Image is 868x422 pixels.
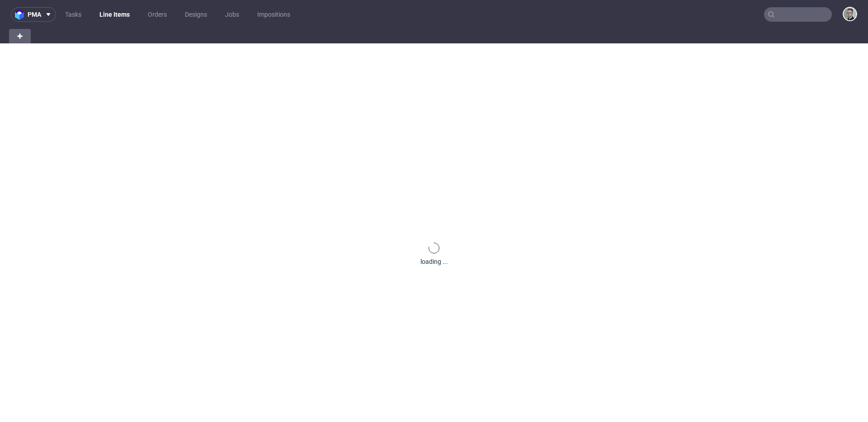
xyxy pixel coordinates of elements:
[420,257,448,266] div: loading ...
[28,11,41,18] span: pma
[179,7,212,22] a: Designs
[142,7,172,22] a: Orders
[252,7,296,22] a: Impositions
[220,7,245,22] a: Jobs
[60,7,87,22] a: Tasks
[94,7,135,22] a: Line Items
[15,9,28,20] img: logo
[844,8,856,20] img: Krystian Gaza
[11,7,56,22] button: pma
